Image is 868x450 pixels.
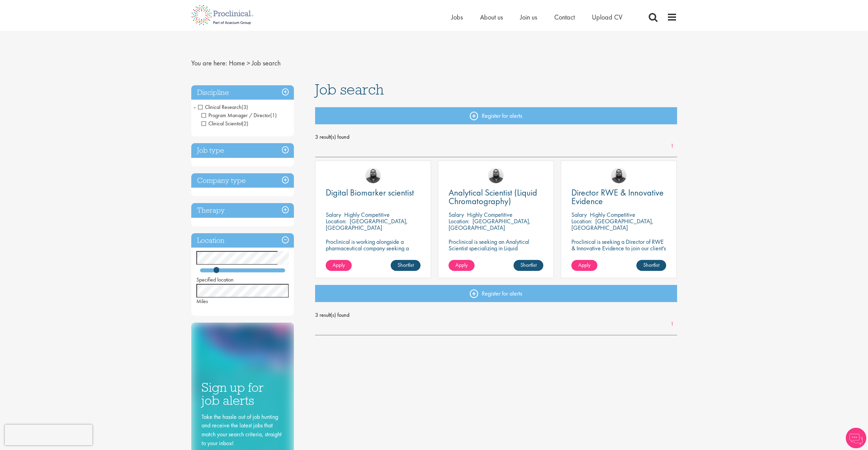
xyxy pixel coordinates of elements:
[449,260,475,271] a: Apply
[191,233,294,248] h3: Location
[198,103,248,111] span: Clinical Research
[449,238,543,264] p: Proclinical is seeking an Analytical Scientist specializing in Liquid Chromatography to join our ...
[451,13,463,22] a: Jobs
[520,13,537,22] a: Join us
[571,211,587,218] span: Salary
[571,238,666,258] p: Proclinical is seeking a Director of RWE & Innovative Evidence to join our client's team in [GEOG...
[449,187,537,207] span: Analytical Scientist (Liquid Chromatography)
[578,261,591,268] span: Apply
[191,143,294,158] h3: Job type
[326,238,420,271] p: Proclinical is working alongside a pharmaceutical company seeking a Digital Biomarker Scientist t...
[229,59,245,67] a: breadcrumb link
[191,85,294,100] h3: Discipline
[636,260,666,271] a: Shortlist
[571,217,653,232] p: [GEOGRAPHIC_DATA], [GEOGRAPHIC_DATA]
[571,217,592,225] span: Location:
[196,276,234,283] span: Specified location
[252,59,281,67] span: Job search
[592,13,622,22] a: Upload CV
[315,132,677,142] span: 3 result(s) found
[5,425,92,445] iframe: reCAPTCHA
[449,217,531,232] p: [GEOGRAPHIC_DATA], [GEOGRAPHIC_DATA]
[449,217,469,225] span: Location:
[365,168,381,183] img: Ashley Bennett
[455,261,468,268] span: Apply
[202,120,248,127] span: Clinical Scientist
[315,80,384,99] span: Job search
[326,188,420,197] a: Digital Biomarker scientist
[242,103,248,111] span: (3)
[242,120,248,127] span: (2)
[326,187,414,198] span: Digital Biomarker scientist
[480,13,503,22] a: About us
[571,260,597,271] a: Apply
[202,112,277,119] span: Program Manager / Director
[344,211,390,218] p: Highly Competitive
[467,211,513,218] p: Highly Competitive
[667,142,677,150] a: 1
[333,261,345,268] span: Apply
[191,203,294,218] h3: Therapy
[315,285,677,302] a: Register for alerts
[571,187,664,207] span: Director RWE & Innovative Evidence
[488,168,504,183] img: Ashley Bennett
[326,217,408,232] p: [GEOGRAPHIC_DATA], [GEOGRAPHIC_DATA]
[196,298,208,305] span: Miles
[202,112,270,119] span: Program Manager / Director
[202,381,284,407] h3: Sign up for job alerts
[202,120,242,127] span: Clinical Scientist
[611,168,626,183] img: Ashley Bennett
[315,107,677,124] a: Register for alerts
[846,428,866,448] img: Chatbot
[514,260,543,271] a: Shortlist
[326,211,341,218] span: Salary
[326,217,347,225] span: Location:
[194,102,196,112] span: -
[191,59,227,67] span: You are here:
[667,320,677,328] a: 1
[449,188,543,205] a: Analytical Scientist (Liquid Chromatography)
[191,173,294,188] h3: Company type
[270,112,277,119] span: (1)
[571,188,666,205] a: Director RWE & Innovative Evidence
[326,260,352,271] a: Apply
[315,310,677,320] span: 3 result(s) found
[247,59,250,67] span: >
[554,13,575,22] a: Contact
[198,103,242,111] span: Clinical Research
[391,260,420,271] a: Shortlist
[449,211,464,218] span: Salary
[590,211,635,218] p: Highly Competitive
